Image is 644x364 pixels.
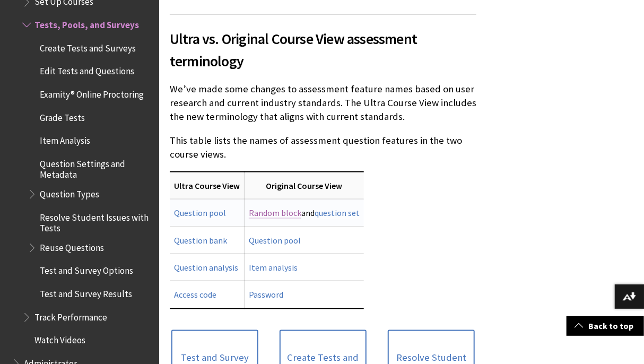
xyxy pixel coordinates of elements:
[567,316,644,336] a: Back to top
[40,209,152,233] span: Resolve Student Issues with Tests
[174,207,226,219] a: Question pool
[34,308,107,323] span: Track Performance
[40,85,144,100] span: Examity® Online Proctoring
[170,28,476,72] span: Ultra vs. Original Course View assessment terminology
[245,172,364,200] th: Original Course View
[249,235,301,246] a: Question pool
[249,207,301,219] a: Random block
[174,289,216,300] a: Access code
[249,289,283,300] a: Password
[40,262,133,276] span: Test and Survey Options
[40,285,132,299] span: Test and Survey Results
[40,63,134,77] span: Edit Tests and Questions
[170,134,476,161] p: This table lists the names of assessment question features in the two course views.
[315,207,360,219] a: question set
[245,200,364,227] td: and
[170,172,245,200] th: Ultra Course View
[34,332,85,346] span: Watch Videos
[174,262,238,273] a: Question analysis
[174,235,227,246] a: Question bank
[249,262,298,273] a: Item analysis
[40,109,85,123] span: Grade Tests
[40,185,99,200] span: Question Types
[40,132,90,146] span: Item Analysis
[40,39,136,54] span: Create Tests and Surveys
[40,239,104,253] span: Reuse Questions
[170,82,476,124] p: We’ve made some changes to assessment feature names based on user research and current industry s...
[34,16,139,30] span: Tests, Pools, and Surveys
[40,155,152,180] span: Question Settings and Metadata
